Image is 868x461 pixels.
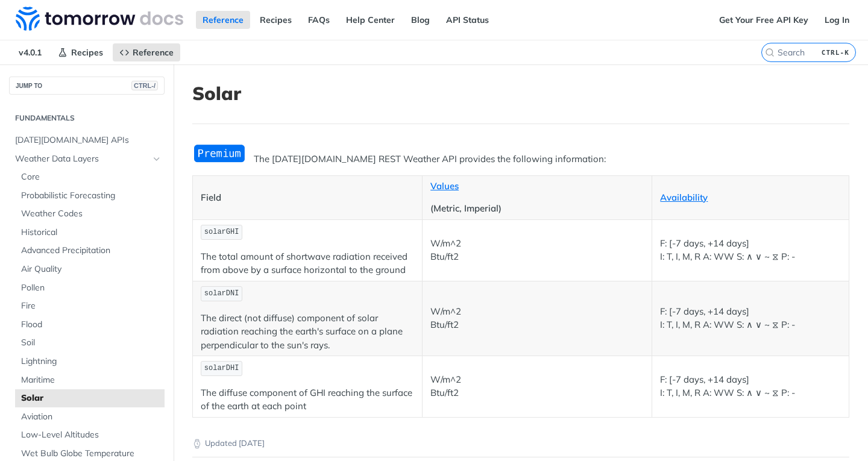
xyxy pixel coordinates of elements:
a: Advanced Precipitation [15,242,165,260]
span: Aviation [21,411,162,423]
a: Blog [404,11,436,29]
a: FAQs [301,11,336,29]
a: Core [15,168,165,186]
span: Historical [21,227,162,239]
p: W/m^2 Btu/ft2 [430,305,644,332]
a: Log In [818,11,856,29]
a: Flood [15,316,165,334]
span: Low-Level Altitudes [21,429,162,441]
svg: Search [765,48,775,57]
span: Soil [21,337,162,349]
h1: Solar [192,83,849,104]
a: API Status [439,11,495,29]
a: Availability [660,192,708,203]
span: solarDHI [204,364,239,372]
span: Core [21,171,162,183]
kbd: CTRL-K [819,46,852,58]
img: Tomorrow.io Weather API Docs [16,7,183,31]
span: Lightning [21,356,162,368]
a: Solar [15,389,165,407]
span: Fire [21,300,162,312]
span: Weather Codes [21,208,162,220]
a: Reference [113,43,180,61]
span: Maritime [21,374,162,386]
p: The direct (not diffuse) component of solar radiation reaching the earth's surface on a plane per... [201,312,414,353]
p: F: [-7 days, +14 days] I: T, I, M, R A: WW S: ∧ ∨ ~ ⧖ P: - [660,373,841,400]
a: Weather Codes [15,205,165,223]
span: Wet Bulb Globe Temperature [21,448,162,460]
p: The [DATE][DOMAIN_NAME] REST Weather API provides the following information: [192,152,849,166]
button: JUMP TOCTRL-/ [9,77,165,95]
span: Solar [21,392,162,404]
span: v4.0.1 [12,43,48,61]
a: [DATE][DOMAIN_NAME] APIs [9,131,165,149]
a: Values [430,180,459,192]
span: [DATE][DOMAIN_NAME] APIs [15,134,162,146]
span: CTRL-/ [131,81,158,90]
a: Pollen [15,279,165,297]
a: Fire [15,297,165,315]
p: Updated [DATE] [192,437,849,450]
a: Soil [15,334,165,352]
span: Pollen [21,282,162,294]
span: Reference [133,47,174,58]
span: solarDNI [204,289,239,298]
span: Air Quality [21,263,162,275]
a: Recipes [51,43,110,61]
a: Reference [196,11,250,29]
p: Field [201,191,414,205]
a: Aviation [15,408,165,426]
p: (Metric, Imperial) [430,202,644,216]
span: Recipes [71,47,103,58]
a: Help Center [339,11,401,29]
span: Probabilistic Forecasting [21,190,162,202]
a: Historical [15,224,165,242]
button: Hide subpages for Weather Data Layers [152,154,162,164]
span: Flood [21,319,162,331]
a: Recipes [253,11,298,29]
p: W/m^2 Btu/ft2 [430,237,644,264]
span: Weather Data Layers [15,153,149,165]
a: Weather Data LayersHide subpages for Weather Data Layers [9,150,165,168]
a: Maritime [15,371,165,389]
p: The total amount of shortwave radiation received from above by a surface horizontal to the ground [201,250,414,277]
p: F: [-7 days, +14 days] I: T, I, M, R A: WW S: ∧ ∨ ~ ⧖ P: - [660,237,841,264]
p: The diffuse component of GHI reaching the surface of the earth at each point [201,386,414,413]
a: Lightning [15,353,165,371]
a: Low-Level Altitudes [15,426,165,444]
p: W/m^2 Btu/ft2 [430,373,644,400]
span: solarGHI [204,228,239,236]
a: Get Your Free API Key [712,11,815,29]
a: Probabilistic Forecasting [15,187,165,205]
p: F: [-7 days, +14 days] I: T, I, M, R A: WW S: ∧ ∨ ~ ⧖ P: - [660,305,841,332]
h2: Fundamentals [9,113,165,124]
a: Air Quality [15,260,165,278]
span: Advanced Precipitation [21,245,162,257]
